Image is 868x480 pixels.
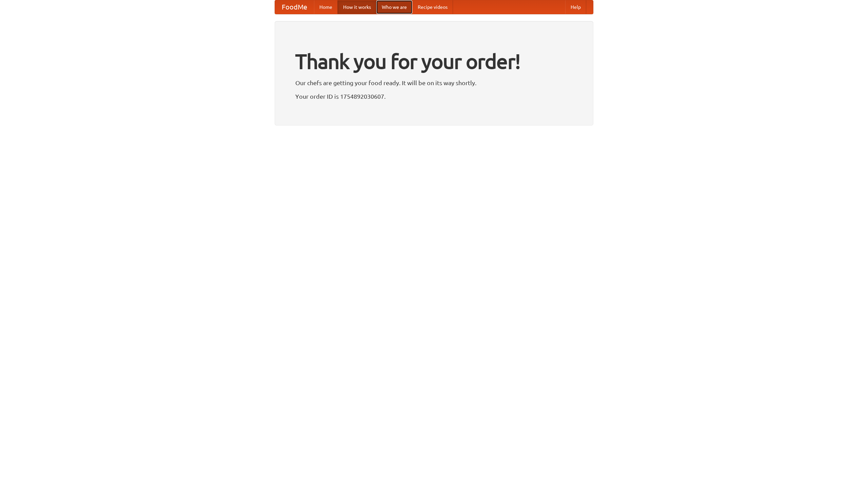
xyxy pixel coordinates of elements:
[338,0,376,14] a: How it works
[376,0,412,14] a: Who we are
[295,91,573,101] p: Your order ID is 1754892030607.
[412,0,453,14] a: Recipe videos
[275,0,314,14] a: FoodMe
[314,0,338,14] a: Home
[565,0,586,14] a: Help
[295,45,573,78] h1: Thank you for your order!
[295,78,573,88] p: Our chefs are getting your food ready. It will be on its way shortly.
